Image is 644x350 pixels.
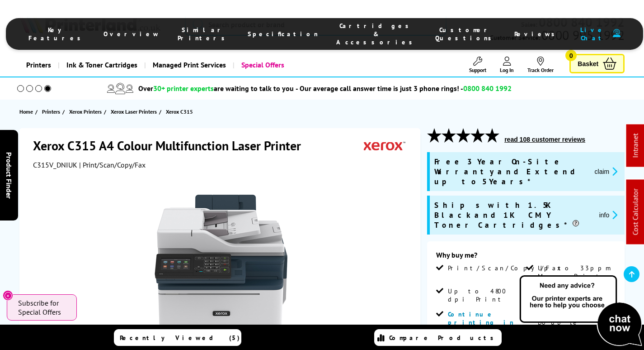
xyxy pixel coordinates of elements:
[374,329,502,346] a: Compare Products
[500,67,514,73] span: Log In
[538,264,614,280] span: Up to 33ppm Mono Print
[436,250,616,264] div: Why buy me?
[33,137,310,154] h1: Xerox C315 A4 Colour Multifunction Laser Printer
[120,334,240,342] span: Recently Viewed (5)
[631,189,640,235] a: Cost Calculator
[502,135,588,144] button: read 108 customer reviews
[42,107,60,116] span: Printers
[69,107,102,116] span: Xerox Printers
[42,107,62,116] a: Printers
[597,210,620,220] button: promo-description
[578,58,598,70] span: Basket
[114,329,241,346] a: Recently Viewed (5)
[631,134,640,158] a: Intranet
[296,84,512,93] span: - Our average call answer time is just 3 phone rings! -
[153,84,214,93] span: 30+ printer experts
[448,287,524,303] span: Up to 4800 dpi Print
[111,107,159,116] a: Xerox Laser Printers
[569,54,625,73] a: Basket 0
[19,107,33,116] span: Home
[389,334,498,342] span: Compare Products
[448,264,564,272] span: Print/Scan/Copy/Fax
[103,30,160,38] span: Overview
[336,22,417,46] span: Cartridges & Accessories
[517,274,644,348] img: Open Live Chat window
[178,26,230,42] span: Similar Printers
[33,160,77,169] span: C315V_DNIUK
[144,53,233,77] a: Managed Print Services
[527,57,554,73] a: Track Order
[578,26,608,42] span: Live Chat
[434,200,592,230] span: Ships with 1.5K Black and 1K CMY Toner Cartridges*
[233,53,291,77] a: Special Offers
[469,57,486,73] a: Support
[79,160,146,169] span: | Print/Scan/Copy/Fax
[469,67,486,73] span: Support
[28,26,85,42] span: Key Features
[111,107,157,116] span: Xerox Laser Printers
[18,298,68,316] span: Subscribe for Special Offers
[514,30,559,38] span: Reviews
[166,108,193,115] span: Xerox C315
[69,107,104,116] a: Xerox Printers
[500,57,514,73] a: Log In
[19,107,35,116] a: Home
[3,290,13,301] button: Close
[19,53,58,77] a: Printers
[463,84,512,93] span: 0800 840 1992
[66,53,137,77] span: Ink & Toner Cartridges
[248,30,318,38] span: Specification
[613,29,620,38] img: user-headset-duotone.svg
[592,166,620,177] button: promo-description
[364,137,405,154] img: Xerox
[565,50,577,61] span: 0
[435,26,496,42] span: Customer Questions
[434,157,587,187] span: Free 3 Year On-Site Warranty and Extend up to 5 Years*
[58,53,144,77] a: Ink & Toner Cartridges
[138,84,294,93] span: Over are waiting to talk to you
[5,152,14,198] span: Product Finder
